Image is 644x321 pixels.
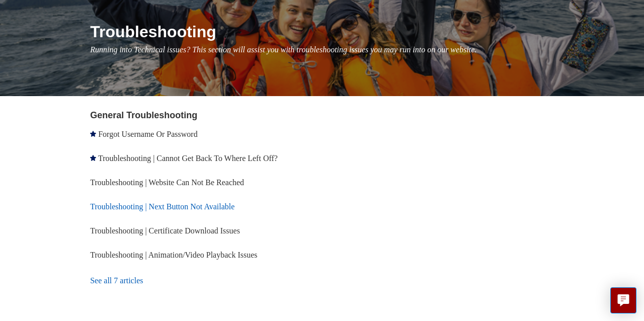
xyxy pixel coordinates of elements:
svg: Promoted article [90,155,96,161]
a: Forgot Username Or Password [98,130,197,138]
button: Live chat [610,287,636,313]
h1: Troubleshooting [90,20,612,44]
a: Troubleshooting | Cannot Get Back To Where Left Off? [98,154,278,163]
a: Troubleshooting | Next Button Not Available [90,202,234,211]
a: Troubleshooting | Animation/Video Playback Issues [90,251,257,259]
a: Troubleshooting | Certificate Download Issues [90,226,240,235]
a: Troubleshooting | Website Can Not Be Reached [90,178,244,187]
svg: Promoted article [90,131,96,137]
a: See all 7 articles [90,267,325,294]
a: General Troubleshooting [90,110,197,120]
p: Running into Technical issues? This section will assist you with troubleshooting issues you may r... [90,44,612,56]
